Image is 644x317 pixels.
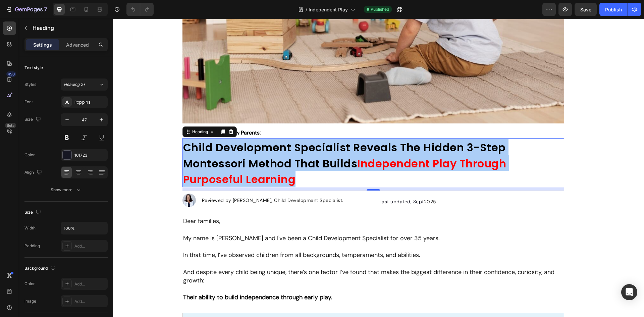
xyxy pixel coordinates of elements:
[24,65,43,71] div: Text style
[575,3,597,16] button: Save
[24,115,42,124] div: Size
[61,78,108,91] button: Heading 2*
[70,274,219,282] strong: Their ability to build independence through early play.
[74,243,106,249] div: Add...
[66,41,89,48] p: Advanced
[64,82,86,88] span: Heading 2*
[70,232,450,241] p: In that time, I’ve observed children from all backgrounds, temperaments, and abilities.
[74,281,106,287] div: Add...
[84,297,181,305] strong: please don’t dismiss independence
[24,82,36,88] div: Styles
[24,281,35,287] div: Color
[24,264,57,273] div: Background
[24,225,36,231] div: Width
[311,180,323,186] span: 2025
[70,249,450,266] p: And despite every child being unique, there’s one factor I’ve found that makes the biggest differ...
[309,6,348,13] span: Independent Play
[51,187,82,193] div: Show more
[44,5,47,13] p: 7
[24,99,33,105] div: Font
[24,184,108,196] button: Show more
[33,24,105,32] p: Heading
[371,6,389,12] span: Published
[74,99,106,105] div: Poppins
[605,6,622,13] div: Publish
[580,7,591,12] span: Save
[69,198,451,283] div: Rich Text Editor. Editing area: main
[74,152,106,158] div: 161723
[70,198,450,224] p: Dear families, My name is [PERSON_NAME] and I've been a Child Development Specialist for over 35 ...
[24,152,35,158] div: Color
[61,222,107,234] input: Auto
[24,243,40,249] div: Padding
[5,123,16,128] div: Beta
[33,41,52,48] p: Settings
[6,71,16,77] div: 450
[266,180,311,186] span: Last updated, Sept
[621,284,637,300] div: Open Intercom Messenger
[24,168,43,177] div: Align
[126,3,154,16] div: Undo/Redo
[74,299,106,305] div: Add...
[113,19,644,317] iframe: Design area
[3,3,50,16] button: 7
[24,208,42,217] div: Size
[24,298,36,304] div: Image
[599,3,628,16] button: Publish
[306,6,307,13] span: /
